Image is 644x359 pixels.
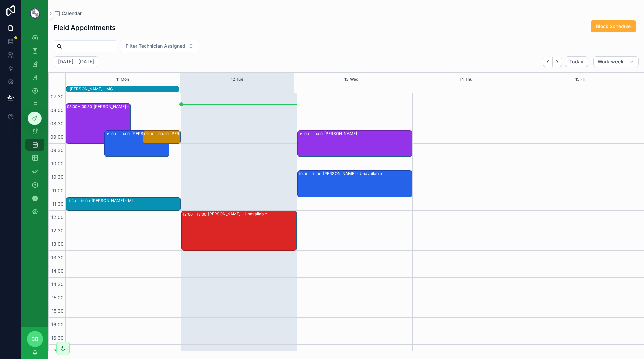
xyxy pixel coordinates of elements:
[298,171,412,197] div: 10:30 – 11:30[PERSON_NAME] - Unavailable
[66,198,181,210] div: 11:30 – 12:00[PERSON_NAME] - MI
[70,86,113,92] div: [PERSON_NAME] - MC
[30,8,40,19] img: App logo
[299,171,323,177] div: 10:30 – 11:30
[131,131,191,136] div: [PERSON_NAME] - Unavailable
[21,27,48,226] div: scrollable content
[50,281,65,287] span: 14:30
[106,131,131,137] div: 09:00 – 10:00
[324,131,357,136] div: [PERSON_NAME]
[598,59,624,65] span: Work week
[460,73,472,86] button: 14 Thu
[50,348,65,354] span: 17:00
[49,94,65,99] span: 07:30
[70,86,113,92] div: Jesse Rice - MC
[49,147,65,153] span: 09:30
[344,73,358,86] button: 13 Wed
[543,57,553,67] button: Back
[126,43,185,49] span: Filter Technician Assigned
[208,211,267,217] div: [PERSON_NAME] - Unavailable
[31,335,39,343] span: BB
[51,201,65,207] span: 11:30
[92,198,133,203] div: [PERSON_NAME] - MI
[50,308,65,314] span: 15:30
[94,104,153,110] div: [PERSON_NAME] - Unavailable
[116,73,129,86] button: 11 Mon
[49,107,65,113] span: 08:00
[66,104,131,143] div: 08:00 – 09:30[PERSON_NAME] - Unavailable
[54,10,82,17] a: Calendar
[50,321,65,327] span: 16:00
[58,58,94,65] h2: [DATE] – [DATE]
[323,171,382,176] div: [PERSON_NAME] - Unavailable
[170,131,207,136] div: [PERSON_NAME] - MC
[569,59,584,65] span: Today
[593,56,639,67] button: Work week
[50,268,65,274] span: 14:00
[50,228,65,233] span: 12:30
[50,241,65,247] span: 13:00
[143,131,181,143] div: 09:00 – 09:30[PERSON_NAME] - MC
[50,174,65,180] span: 10:30
[67,198,92,204] div: 11:30 – 12:00
[50,161,65,166] span: 10:00
[50,214,65,220] span: 12:00
[49,121,65,126] span: 08:30
[565,56,588,67] button: Today
[183,211,208,218] div: 12:00 – 13:30
[51,188,65,193] span: 11:00
[553,57,562,67] button: Next
[575,73,585,86] button: 15 Fri
[54,23,116,32] h1: Field Appointments
[62,10,82,17] span: Calendar
[182,211,297,250] div: 12:00 – 13:30[PERSON_NAME] - Unavailable
[105,131,169,157] div: 09:00 – 10:00[PERSON_NAME] - Unavailable
[596,23,631,30] span: Block Schedule
[591,20,636,32] button: Block Schedule
[120,40,199,52] button: Select Button
[231,73,243,86] button: 12 Tue
[298,131,412,157] div: 09:00 – 10:00[PERSON_NAME]
[50,335,65,341] span: 16:30
[299,131,324,137] div: 09:00 – 10:00
[144,131,170,137] div: 09:00 – 09:30
[67,103,94,110] div: 08:00 – 09:30
[50,295,65,300] span: 15:00
[50,255,65,260] span: 13:30
[49,134,65,140] span: 09:00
